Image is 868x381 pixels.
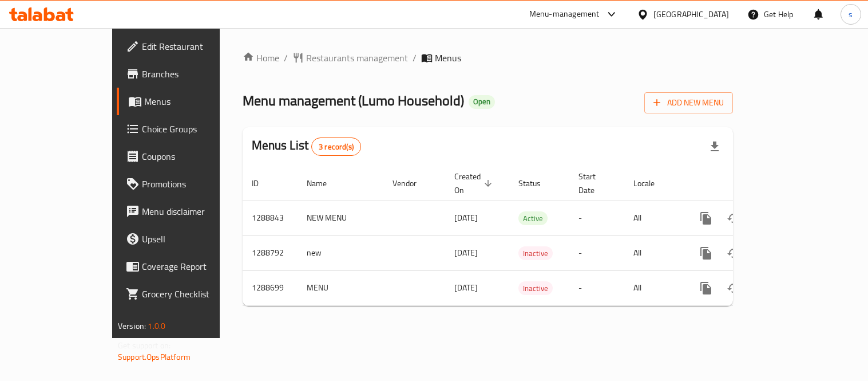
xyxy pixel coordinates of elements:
[569,235,624,270] td: -
[117,280,257,308] a: Grocery Checklist
[117,253,257,280] a: Coverage Report
[117,170,257,198] a: Promotions
[701,133,728,160] div: Export file
[306,51,408,65] span: Restaurants management
[518,212,548,225] span: Active
[243,235,298,270] td: 1288792
[454,245,478,260] span: [DATE]
[298,235,383,270] td: new
[720,239,747,267] button: Change Status
[252,176,274,190] span: ID
[312,142,360,152] span: 3 record(s)
[142,67,248,81] span: Branches
[142,177,248,191] span: Promotions
[849,8,853,21] span: s
[435,51,461,65] span: Menus
[518,282,553,295] span: Inactive
[144,95,248,108] span: Menus
[117,143,257,170] a: Coupons
[117,60,257,88] a: Branches
[720,274,747,302] button: Change Status
[142,260,248,273] span: Coverage Report
[118,349,191,364] a: Support.OpsPlatform
[292,51,408,65] a: Restaurants management
[518,176,556,190] span: Status
[644,92,733,113] button: Add New Menu
[118,319,146,333] span: Version:
[142,40,248,53] span: Edit Restaurant
[454,210,478,225] span: [DATE]
[624,235,683,270] td: All
[243,270,298,305] td: 1288699
[518,281,553,295] div: Inactive
[469,97,495,107] span: Open
[142,205,248,218] span: Menu disclaimer
[624,270,683,305] td: All
[518,246,553,260] div: Inactive
[518,247,553,260] span: Inactive
[653,8,729,21] div: [GEOGRAPHIC_DATA]
[298,270,383,305] td: MENU
[653,96,724,110] span: Add New Menu
[243,88,464,113] span: Menu management ( Lumo Household )
[142,232,248,246] span: Upsell
[518,211,548,225] div: Active
[454,170,496,197] span: Created On
[117,88,257,115] a: Menus
[117,115,257,143] a: Choice Groups
[569,270,624,305] td: -
[142,150,248,163] span: Coupons
[692,239,720,267] button: more
[243,51,279,65] a: Home
[252,137,361,156] h2: Menus List
[311,138,361,156] div: Total records count
[578,170,611,197] span: Start Date
[454,280,478,295] span: [DATE]
[117,198,257,225] a: Menu disclaimer
[529,7,600,21] div: Menu-management
[148,319,165,333] span: 1.0.0
[142,287,248,301] span: Grocery Checklist
[624,201,683,235] td: All
[118,338,171,353] span: Get support on:
[243,51,733,65] nav: breadcrumb
[243,166,811,306] table: enhanced table
[142,122,248,136] span: Choice Groups
[683,166,811,201] th: Actions
[633,176,669,190] span: Locale
[720,205,747,232] button: Change Status
[117,225,257,253] a: Upsell
[692,274,720,302] button: more
[117,33,257,60] a: Edit Restaurant
[692,205,720,232] button: more
[243,201,298,235] td: 1288843
[307,176,342,190] span: Name
[413,51,417,65] li: /
[284,51,288,65] li: /
[569,201,624,235] td: -
[393,176,431,190] span: Vendor
[298,201,383,235] td: NEW MENU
